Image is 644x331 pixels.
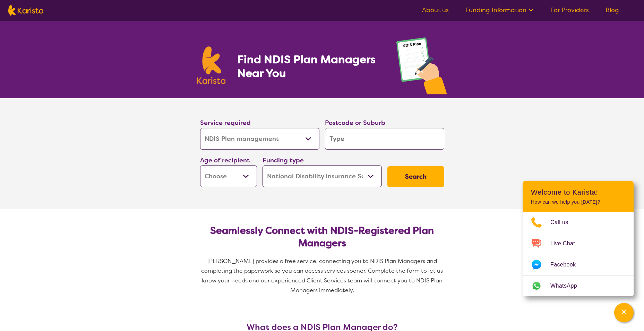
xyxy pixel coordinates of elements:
[606,6,619,14] a: Blog
[523,181,634,296] div: Channel Menu
[387,166,444,187] button: Search
[200,156,250,164] label: Age of recipient
[197,46,226,84] img: Karista logo
[523,212,634,296] ul: Choose channel
[237,52,382,80] h1: Find NDIS Plan Managers Near You
[531,199,625,205] p: How can we help you [DATE]?
[396,37,447,98] img: plan-management
[550,281,585,291] span: WhatsApp
[201,257,444,294] span: [PERSON_NAME] provides a free service, connecting you to NDIS Plan Managers and completing the pa...
[8,5,43,16] img: Karista logo
[325,128,444,150] input: Type
[550,238,583,249] span: Live Chat
[531,188,625,196] h2: Welcome to Karista!
[550,260,584,270] span: Facebook
[614,303,634,322] button: Channel Menu
[206,224,439,249] h2: Seamlessly Connect with NDIS-Registered Plan Managers
[523,275,634,296] a: Web link opens in a new tab.
[465,6,534,14] a: Funding Information
[325,119,385,127] label: Postcode or Suburb
[263,156,304,164] label: Funding type
[550,6,589,14] a: For Providers
[200,119,251,127] label: Service required
[422,6,449,14] a: About us
[550,217,577,228] span: Call us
